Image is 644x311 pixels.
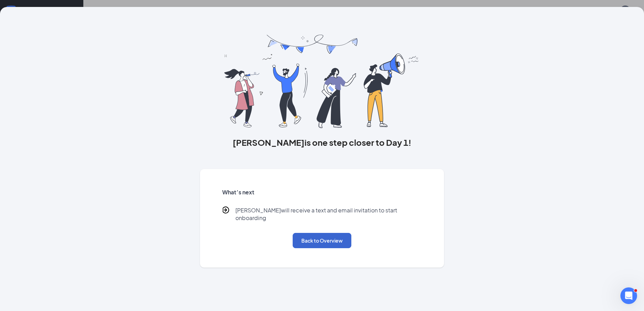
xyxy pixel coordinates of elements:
h3: [PERSON_NAME] is one step closer to Day 1! [200,136,444,148]
button: Back to Overview [293,233,351,248]
h5: What’s next [222,188,422,196]
iframe: Intercom live chat [620,287,637,304]
p: [PERSON_NAME] will receive a text and email invitation to start onboarding [235,207,422,222]
img: you are all set [224,35,420,128]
